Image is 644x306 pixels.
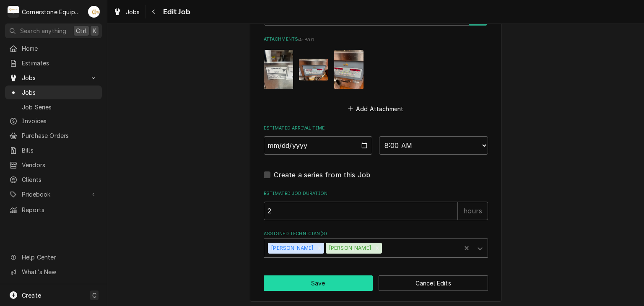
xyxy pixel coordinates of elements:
[5,100,102,114] a: Job Series
[161,6,190,18] span: Edit Job
[8,6,19,18] div: Cornerstone Equipment Repair, LLC's Avatar
[264,50,293,89] img: EcRkFrABTMehDoN6vkkg
[326,243,373,254] div: [PERSON_NAME]
[20,26,66,35] span: Search anything
[264,36,488,43] label: Attachments
[315,243,324,254] div: Remove Andrew Buigues
[268,243,315,254] div: [PERSON_NAME]
[5,203,102,217] a: Reports
[22,253,97,262] span: Help Center
[22,190,85,199] span: Pricebook
[264,275,488,291] div: Button Group Row
[264,275,488,291] div: Button Group
[22,8,83,16] div: Cornerstone Equipment Repair, LLC
[110,5,143,19] a: Jobs
[5,23,102,38] button: Search anythingCtrlK
[22,175,98,184] span: Clients
[379,275,488,291] button: Cancel Edits
[22,73,85,82] span: Jobs
[264,125,488,155] div: Estimated Arrival Time
[147,5,161,18] button: Navigate back
[5,114,102,128] a: Invoices
[8,6,19,18] div: C
[5,250,102,264] a: Go to Help Center
[264,190,488,220] div: Estimated Job Duration
[22,44,98,53] span: Home
[22,117,98,125] span: Invoices
[88,6,100,18] div: AB
[264,231,488,258] div: Assigned Technician(s)
[22,103,98,112] span: Job Series
[76,26,87,35] span: Ctrl
[5,187,102,201] a: Go to Pricebook
[274,170,371,180] label: Create a series from this Job
[88,6,100,18] div: Andrew Buigues's Avatar
[126,8,140,16] span: Jobs
[264,275,373,291] button: Save
[373,243,382,254] div: Remove Matthew Pennington
[5,129,102,143] a: Purchase Orders
[22,59,98,67] span: Estimates
[22,292,41,299] span: Create
[298,37,314,41] span: ( if any )
[346,103,405,114] button: Add Attachment
[5,71,102,85] a: Go to Jobs
[5,265,102,279] a: Go to What's New
[22,131,98,140] span: Purchase Orders
[5,41,102,55] a: Home
[264,190,488,197] label: Estimated Job Duration
[22,146,98,155] span: Bills
[22,267,97,276] span: What's New
[5,86,102,99] a: Jobs
[22,88,98,97] span: Jobs
[264,36,488,114] div: Attachments
[334,50,364,89] img: Af6VMsKT2iAjd05RkODb
[264,125,488,132] label: Estimated Arrival Time
[22,205,98,214] span: Reports
[5,158,102,172] a: Vendors
[264,231,488,237] label: Assigned Technician(s)
[264,136,373,155] input: Date
[93,26,96,35] span: K
[5,56,102,70] a: Estimates
[5,173,102,187] a: Clients
[458,202,488,220] div: hours
[22,161,98,169] span: Vendors
[379,136,488,155] select: Time Select
[5,143,102,157] a: Bills
[299,59,328,81] img: jJj8DAJRs6HoP4iHYHXX
[92,291,96,300] span: C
